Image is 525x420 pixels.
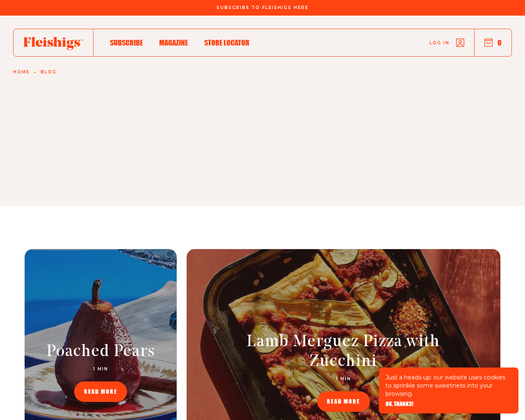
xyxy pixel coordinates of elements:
[204,37,249,48] a: Store locator
[159,38,188,47] span: Magazine
[217,5,308,10] span: Subscribe To Fleishigs Here
[38,367,164,372] p: 1 MIN
[238,377,448,381] p: 1 MIN
[13,70,30,75] a: Home
[238,332,448,372] h2: Lamb Merguez Pizza with Zucchini
[38,342,164,362] h2: Poached Pears
[74,381,127,402] a: READ MORE
[386,401,413,407] button: OK, THANKS!
[84,389,117,395] span: READ MORE
[484,38,502,47] button: 0
[159,37,188,48] a: Magazine
[429,39,464,47] a: Log in
[327,399,360,404] span: READ MORE
[386,373,512,398] p: Just a heads-up: our website uses cookies to sprinkle some sweetness into your browsing.
[215,5,310,9] a: Subscribe To Fleishigs Here
[317,391,370,412] a: READ MORE
[41,70,57,75] a: Blog
[110,37,143,48] a: Subscribe
[429,40,450,46] span: Log in
[110,38,143,47] span: Subscribe
[204,38,249,47] span: Store locator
